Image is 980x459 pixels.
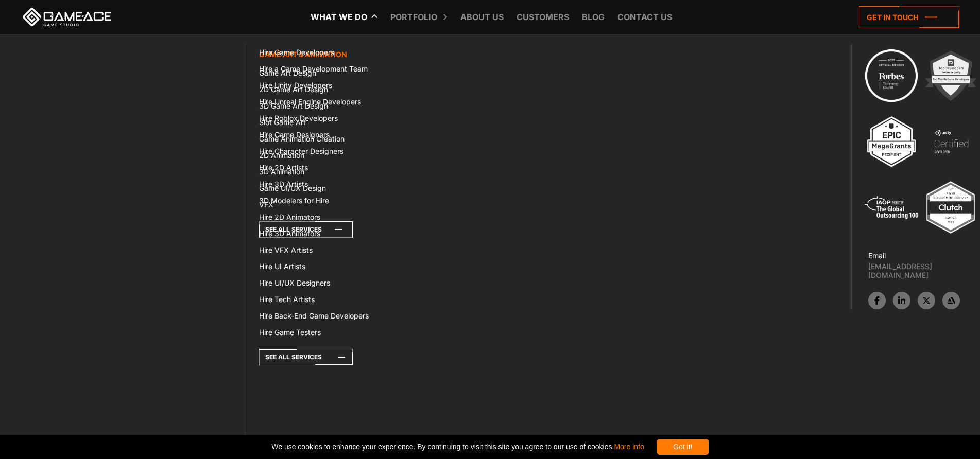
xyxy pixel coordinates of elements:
[253,275,421,291] a: Hire UI/UX Designers
[253,324,421,341] a: Hire Game Testers
[922,179,979,236] img: Top ar vr development company gaming 2025 game ace
[253,94,421,110] a: Hire Unreal Engine Developers
[253,209,421,225] a: Hire 2D Animators
[657,439,709,455] div: Got it!
[253,143,421,160] a: Hire Character Designers
[253,110,421,127] a: Hire Roblox Developers
[253,225,421,242] a: Hire 3D Animators
[253,61,421,77] a: Hire a Game Development Team
[253,44,421,61] a: Hire Game Developers
[253,192,421,209] a: 3D Modelers for Hire
[863,179,920,236] img: 5
[253,176,421,192] a: Hire 3D Artists
[922,47,979,104] img: 2
[253,308,421,324] a: Hire Back-End Game Developers
[859,6,959,28] a: Get in touch
[259,349,353,365] a: See All Services
[253,77,421,94] a: Hire Unity Developers
[614,443,644,451] a: More info
[863,47,920,104] img: Technology council badge program ace 2025 game ace
[253,127,421,143] a: Hire Game Designers
[868,262,980,279] a: [EMAIL_ADDRESS][DOMAIN_NAME]
[253,242,421,258] a: Hire VFX Artists
[253,291,421,308] a: Hire Tech Artists
[923,113,979,170] img: 4
[868,251,886,260] strong: Email
[271,439,644,455] span: We use cookies to enhance your experience. By continuing to visit this site you agree to our use ...
[253,258,421,275] a: Hire UI Artists
[253,160,421,176] a: Hire 2D Artists
[863,113,920,170] img: 3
